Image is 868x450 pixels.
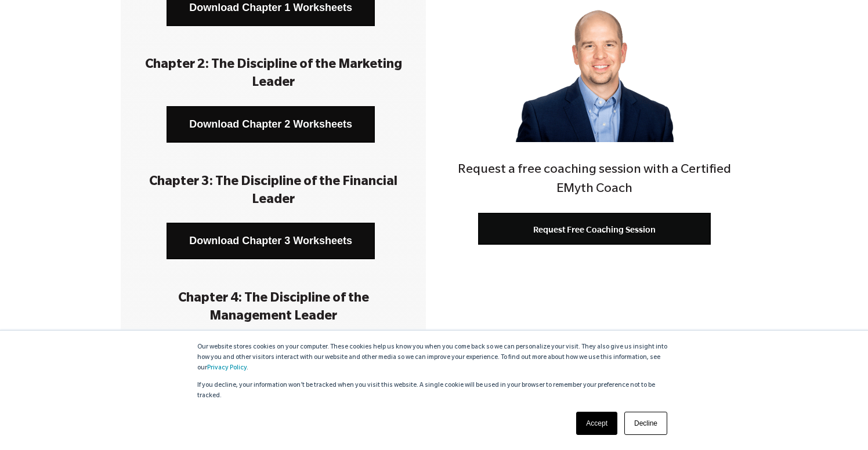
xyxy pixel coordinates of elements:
[197,380,671,401] p: If you decline, your information won’t be tracked when you visit this website. A single cookie wi...
[138,57,408,93] h3: Chapter 2: The Discipline of the Marketing Leader
[207,365,247,372] a: Privacy Policy
[167,223,375,259] a: Download Chapter 3 Worksheets
[138,291,408,326] h3: Chapter 4: The Discipline of the Management Leader
[624,412,667,435] a: Decline
[442,161,747,200] h4: Request a free coaching session with a Certified EMyth Coach
[197,342,671,373] p: Our website stores cookies on your computer. These cookies help us know you when you come back so...
[478,213,711,245] a: Request Free Coaching Session
[167,106,375,143] a: Download Chapter 2 Worksheets
[138,174,408,210] h3: Chapter 3: The Discipline of the Financial Leader
[576,412,617,435] a: Accept
[533,224,656,234] span: Request Free Coaching Session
